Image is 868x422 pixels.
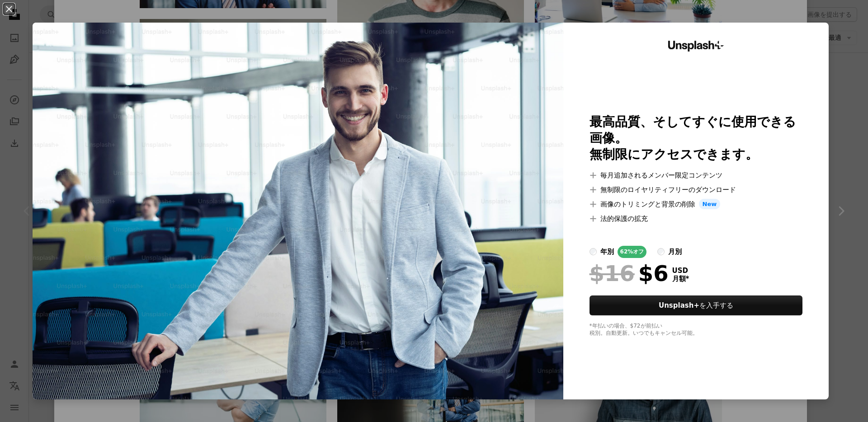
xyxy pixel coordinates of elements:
li: 法的保護の拡充 [590,213,803,224]
div: 年別 [600,246,614,257]
span: USD [672,267,689,275]
li: 画像のトリミングと背景の削除 [590,199,803,210]
input: 年別62%オフ [590,248,597,255]
input: 月別 [657,248,665,255]
span: $16 [590,262,635,285]
span: New [699,199,721,210]
li: 毎月追加されるメンバー限定コンテンツ [590,170,803,181]
button: Unsplash+を入手する [590,295,803,315]
li: 無制限のロイヤリティフリーのダウンロード [590,184,803,195]
div: $6 [590,262,669,285]
div: 62% オフ [618,246,647,258]
div: *年払いの場合、 $72 が前払い 税別。自動更新。いつでもキャンセル可能。 [590,323,803,337]
div: 月別 [668,246,682,257]
strong: Unsplash+ [659,301,699,309]
h2: 最高品質、そしてすぐに使用できる画像。 無制限にアクセスできます。 [590,114,803,163]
